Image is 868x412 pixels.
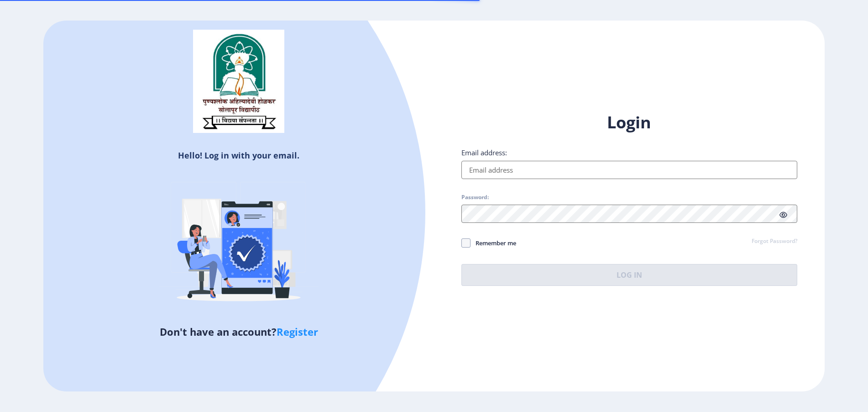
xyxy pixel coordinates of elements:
[471,238,516,248] span: Remember me
[159,164,319,324] img: Verified-rafiki.svg
[193,30,284,133] img: sulogo.png
[461,111,797,133] h1: Login
[461,161,797,179] input: Email address
[461,194,489,201] label: Password:
[752,238,797,246] a: Forgot Password?
[277,325,318,338] a: Register
[461,148,507,157] label: Email address:
[50,324,427,339] h5: Don't have an account?
[461,264,797,286] button: Log In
